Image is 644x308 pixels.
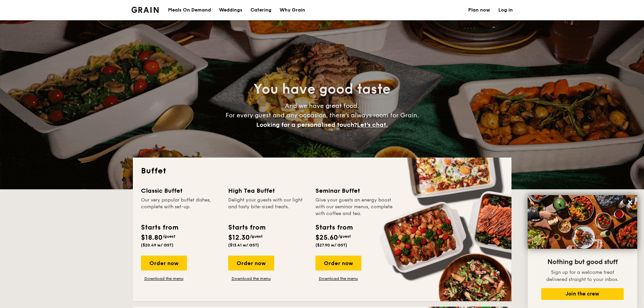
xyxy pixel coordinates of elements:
span: You have good taste [254,81,390,97]
span: $25.60 [315,234,338,242]
span: /guest [250,234,263,239]
img: DSC07876-Edit02-Large.jpeg [528,195,637,249]
a: Download the menu [315,276,361,281]
h2: Buffet [141,166,503,176]
div: Starts from [228,222,265,233]
button: Join the crew [541,288,624,300]
span: /guest [338,234,351,239]
span: $12.30 [228,234,250,242]
div: Give your guests an energy boost with our seminar menus, complete with coffee and tea. [315,197,395,217]
div: Delight your guests with our light and tasty bite-sized treats. [228,197,307,217]
div: Order now [228,256,274,270]
div: Classic Buffet [141,186,220,195]
span: Let's chat. [357,121,388,128]
span: ($20.49 w/ GST) [141,243,173,247]
span: ($27.90 w/ GST) [315,243,347,247]
a: Download the menu [141,276,187,281]
div: Starts from [315,222,352,233]
span: ($13.41 w/ GST) [228,243,259,247]
div: High Tea Buffet [228,186,307,195]
span: Looking for a personalised touch? [256,121,357,128]
div: Order now [141,256,187,270]
div: Starts from [141,222,178,233]
div: Our very popular buffet dishes, complete with set-up. [141,197,220,217]
span: /guest [163,234,175,239]
span: And we have great food. For every guest and any occasion, there’s always room for Grain. [225,102,419,128]
a: Logotype [132,7,159,13]
span: Sign up for a welcome treat delivered straight to your inbox. [546,269,619,282]
img: Grain [132,7,159,13]
span: $18.80 [141,234,163,242]
a: Download the menu [228,276,274,281]
div: Seminar Buffet [315,186,395,195]
div: Order now [315,256,361,270]
span: Nothing but good stuff [547,258,618,266]
button: Close [625,197,636,208]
